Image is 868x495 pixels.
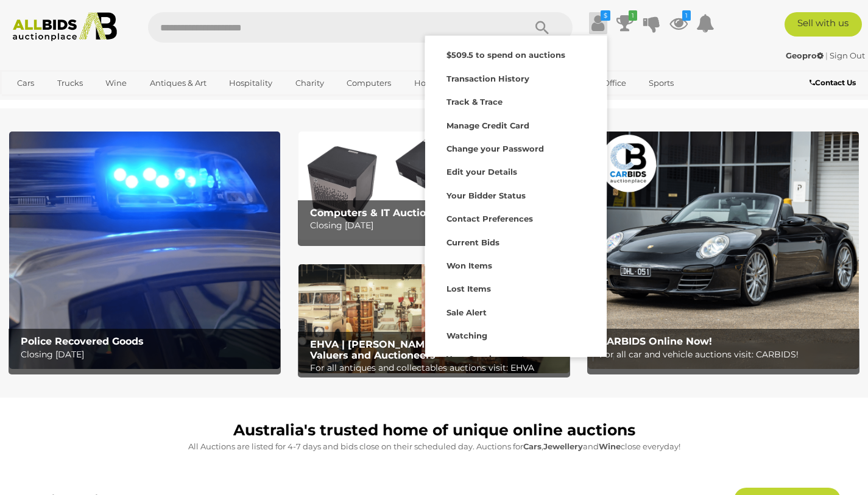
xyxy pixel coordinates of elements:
[446,50,565,60] strong: $509.5 to spend on auctions
[97,73,135,93] a: Wine
[9,132,280,369] img: Police Recovered Goods
[785,12,863,37] a: Sell with us
[446,144,544,153] strong: Change your Password
[339,73,399,93] a: Computers
[512,12,573,43] button: Search
[221,73,280,93] a: Hospitality
[425,113,607,136] a: Manage Credit Card
[425,253,607,276] a: Won Items
[599,347,853,362] p: For all car and vehicle auctions visit: CARBIDS!
[425,323,607,346] a: Watching
[599,335,712,347] b: CARBIDS Online Now!
[425,346,607,369] a: Your Consignments
[601,10,610,21] i: $
[288,73,332,93] a: Charity
[825,51,828,60] span: |
[310,207,432,219] b: Computers & IT Auction
[446,354,529,363] strong: Your Consignments
[425,206,607,229] a: Contact Preferences
[406,73,466,93] a: Household
[446,191,526,200] strong: Your Bidder Status
[446,97,503,107] strong: Track & Trace
[425,136,607,159] a: Change your Password
[543,441,583,451] strong: Jewellery
[446,121,529,130] strong: Manage Credit Card
[15,422,853,439] h1: Australia's trusted home of unique online auctions
[21,335,144,347] b: Police Recovered Goods
[298,264,570,373] a: EHVA | Evans Hastings Valuers and Auctioneers EHVA | [PERSON_NAME] [PERSON_NAME] Valuers and Auct...
[786,51,824,60] strong: Geopro
[446,331,487,340] strong: Watching
[589,12,607,34] a: $
[298,132,570,240] a: Computers & IT Auction Computers & IT Auction Closing [DATE]
[310,218,564,233] p: Closing [DATE]
[446,261,492,270] strong: Won Items
[588,132,859,369] img: CARBIDS Online Now!
[425,66,607,89] a: Transaction History
[446,307,487,317] strong: Sale Alert
[9,73,42,93] a: Cars
[425,230,607,253] a: Current Bids
[446,284,491,293] strong: Lost Items
[523,441,542,451] strong: Cars
[425,42,607,65] a: $509.5 to spend on auctions
[786,51,825,60] a: Geopro
[9,132,280,369] a: Police Recovered Goods Police Recovered Goods Closing [DATE]
[425,300,607,323] a: Sale Alert
[425,159,607,182] a: Edit your Details
[7,12,123,41] img: Allbids.com.au
[588,132,859,369] a: CARBIDS Online Now! CARBIDS Online Now! For all car and vehicle auctions visit: CARBIDS!
[310,360,564,376] p: For all antiques and collectables auctions visit: EHVA
[669,12,688,34] a: 1
[446,167,517,177] strong: Edit your Details
[599,441,621,451] strong: Wine
[49,73,91,93] a: Trucks
[616,12,634,34] a: 1
[830,51,865,60] a: Sign Out
[629,10,637,21] i: 1
[641,73,682,93] a: Sports
[446,237,499,247] strong: Current Bids
[595,73,634,93] a: Office
[810,78,856,87] b: Contact Us
[810,76,859,90] a: Contact Us
[425,276,607,299] a: Lost Items
[310,339,525,361] b: EHVA | [PERSON_NAME] [PERSON_NAME] Valuers and Auctioneers
[298,264,570,373] img: EHVA | Evans Hastings Valuers and Auctioneers
[446,74,529,83] strong: Transaction History
[446,214,533,223] strong: Contact Preferences
[298,132,570,240] img: Computers & IT Auction
[142,73,214,93] a: Antiques & Art
[21,347,275,362] p: Closing [DATE]
[9,93,111,113] a: [GEOGRAPHIC_DATA]
[425,89,607,112] a: Track & Trace
[425,183,607,206] a: Your Bidder Status
[15,440,853,454] p: All Auctions are listed for 4-7 days and bids close on their scheduled day. Auctions for , and cl...
[682,10,691,21] i: 1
